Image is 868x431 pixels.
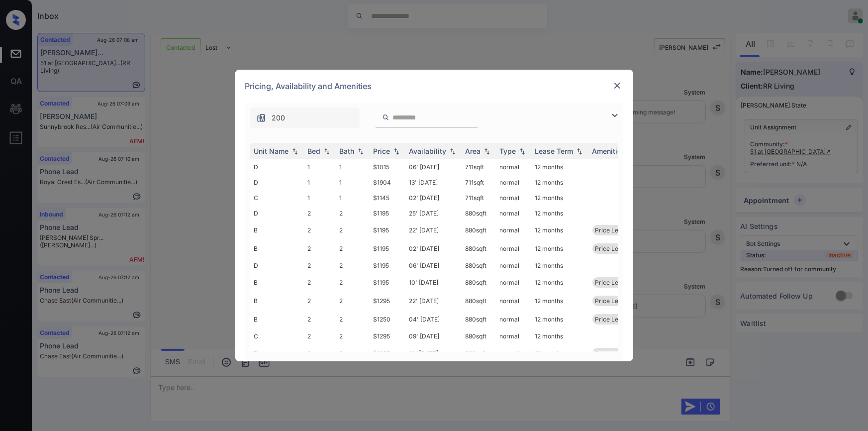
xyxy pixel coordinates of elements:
[254,147,289,155] div: Unit Name
[462,159,496,175] td: 711 sqft
[336,292,370,310] td: 2
[370,206,405,221] td: $1195
[531,292,588,310] td: 12 months
[496,258,531,273] td: normal
[235,70,633,103] div: Pricing, Availability and Amenities
[304,175,336,190] td: 1
[250,221,304,239] td: B
[466,147,481,155] div: Area
[304,190,336,206] td: 1
[370,190,405,206] td: $1145
[370,239,405,258] td: $1195
[531,175,588,190] td: 12 months
[612,81,622,91] img: close
[405,344,462,362] td: 10' [DATE]
[462,239,496,258] td: 880 sqft
[462,273,496,292] td: 880 sqft
[336,328,370,344] td: 2
[448,148,458,155] img: sorting
[531,328,588,344] td: 12 months
[374,147,390,155] div: Price
[462,190,496,206] td: 711 sqft
[592,147,626,155] div: Amenities
[250,206,304,221] td: D
[405,273,462,292] td: 10' [DATE]
[405,310,462,328] td: 04' [DATE]
[336,239,370,258] td: 2
[382,113,389,122] img: icon-zuma
[250,310,304,328] td: B
[531,273,588,292] td: 12 months
[462,221,496,239] td: 880 sqft
[370,175,405,190] td: $1904
[595,349,632,357] span: Price Leader
[304,258,336,273] td: 2
[272,112,286,123] span: 200
[531,310,588,328] td: 12 months
[517,148,527,155] img: sorting
[308,147,321,155] div: Bed
[370,258,405,273] td: $1195
[462,258,496,273] td: 880 sqft
[595,279,632,286] span: Price Leader
[575,148,584,155] img: sorting
[496,239,531,258] td: normal
[496,292,531,310] td: normal
[531,344,588,362] td: 12 months
[496,190,531,206] td: normal
[356,148,366,155] img: sorting
[322,148,332,155] img: sorting
[482,148,492,155] img: sorting
[250,190,304,206] td: C
[496,206,531,221] td: normal
[370,310,405,328] td: $1250
[496,273,531,292] td: normal
[304,292,336,310] td: 2
[304,328,336,344] td: 2
[336,310,370,328] td: 2
[304,239,336,258] td: 2
[336,273,370,292] td: 2
[391,148,401,155] img: sorting
[531,159,588,175] td: 12 months
[531,221,588,239] td: 12 months
[409,147,447,155] div: Availability
[336,190,370,206] td: 1
[462,175,496,190] td: 711 sqft
[531,239,588,258] td: 12 months
[496,159,531,175] td: normal
[609,109,621,121] img: icon-zuma
[496,328,531,344] td: normal
[250,292,304,310] td: B
[531,258,588,273] td: 12 months
[405,175,462,190] td: 13' [DATE]
[336,344,370,362] td: 2
[304,273,336,292] td: 2
[370,221,405,239] td: $1195
[462,344,496,362] td: 880 sqft
[595,316,632,323] span: Price Leader
[462,328,496,344] td: 880 sqft
[405,258,462,273] td: 06' [DATE]
[336,159,370,175] td: 1
[496,310,531,328] td: normal
[496,344,531,362] td: normal
[405,328,462,344] td: 09' [DATE]
[304,206,336,221] td: 2
[405,206,462,221] td: 25' [DATE]
[370,344,405,362] td: $1295
[250,344,304,362] td: B
[595,226,632,234] span: Price Leader
[250,239,304,258] td: B
[250,273,304,292] td: B
[370,292,405,310] td: $1295
[336,206,370,221] td: 2
[462,292,496,310] td: 880 sqft
[405,159,462,175] td: 06' [DATE]
[462,206,496,221] td: 880 sqft
[370,328,405,344] td: $1295
[370,273,405,292] td: $1195
[595,297,632,305] span: Price Leader
[370,159,405,175] td: $1015
[496,221,531,239] td: normal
